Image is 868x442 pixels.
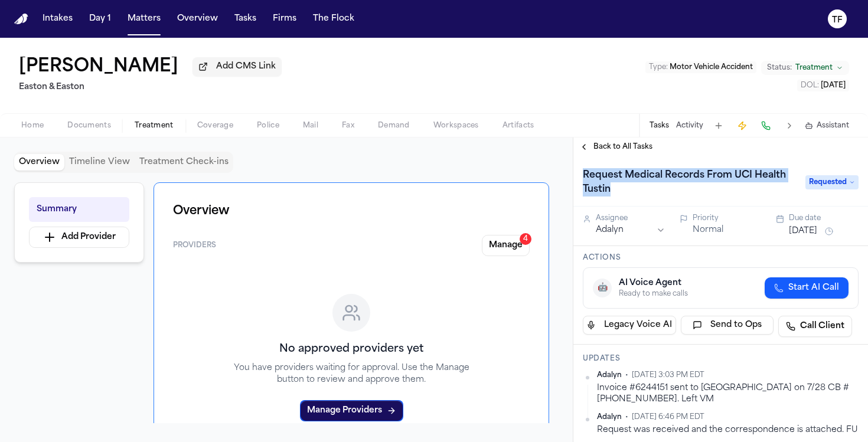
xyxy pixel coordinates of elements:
[632,412,704,422] span: [DATE] 6:46 PM EDT
[135,121,174,130] span: Treatment
[789,214,859,223] div: Due date
[173,241,216,250] span: Providers
[795,63,833,73] span: Treatment
[230,8,261,30] button: Tasks
[303,121,318,130] span: Mail
[433,121,479,130] span: Workspaces
[593,142,652,152] span: Back to All Tasks
[300,400,403,421] button: Manage Providers
[342,121,354,130] span: Fax
[123,8,165,30] button: Matters
[520,233,531,245] div: 4
[19,57,178,78] button: Edit matter name
[216,61,276,73] span: Add CMS Link
[805,175,859,189] span: Requested
[765,277,849,299] button: Start AI Call
[578,166,798,199] h1: Request Medical Records From UCI Health Tustin
[767,63,792,73] span: Status:
[64,154,135,171] button: Timeline View
[378,121,410,130] span: Demand
[788,282,839,294] span: Start AI Call
[597,371,622,380] span: Adalyn
[821,82,846,89] span: [DATE]
[596,214,665,223] div: Assignee
[734,117,750,134] button: Create Immediate Task
[670,64,753,71] span: Motor Vehicle Accident
[597,412,622,422] span: Adalyn
[619,289,688,299] div: Ready to make calls
[710,117,727,134] button: Add Task
[268,8,301,30] button: Firms
[758,117,774,134] button: Make a Call
[573,142,658,152] button: Back to All Tasks
[14,154,64,171] button: Overview
[482,235,530,256] button: Manage4
[625,412,628,422] span: •
[197,121,233,130] span: Coverage
[598,282,608,294] span: 🤖
[21,121,44,130] span: Home
[173,202,530,221] h1: Overview
[797,80,849,91] button: Edit DOL: 2025-07-01
[681,316,774,335] button: Send to Ops
[583,354,859,364] h3: Updates
[279,341,423,358] h3: No approved providers yet
[597,382,859,405] div: Invoice #6244151 sent to [GEOGRAPHIC_DATA] on 7/28 CB #[PHONE_NUMBER]. Left VM
[14,14,28,25] a: Home
[817,121,849,130] span: Assistant
[649,64,668,71] span: Type :
[308,8,359,30] button: The Flock
[693,224,723,236] button: Normal
[257,121,279,130] span: Police
[778,316,852,337] a: Call Client
[650,121,669,130] button: Tasks
[583,253,859,263] h3: Actions
[19,57,178,78] h1: [PERSON_NAME]
[676,121,703,130] button: Activity
[29,227,129,248] button: Add Provider
[219,362,484,386] p: You have providers waiting for approval. Use the Manage button to review and approve them.
[502,121,534,130] span: Artifacts
[14,14,28,25] img: Finch Logo
[761,61,849,75] button: Change status from Treatment
[84,8,116,30] button: Day 1
[632,371,704,380] span: [DATE] 3:03 PM EDT
[822,224,836,238] button: Snooze task
[38,8,77,30] button: Intakes
[625,371,628,380] span: •
[192,57,282,76] button: Add CMS Link
[645,61,756,73] button: Edit Type: Motor Vehicle Accident
[801,82,819,89] span: DOL :
[67,121,111,130] span: Documents
[805,121,849,130] button: Assistant
[693,214,762,223] div: Priority
[583,316,676,335] button: Legacy Voice AI
[172,8,223,30] button: Overview
[789,225,817,237] button: [DATE]
[135,154,233,171] button: Treatment Check-ins
[597,424,859,436] div: Request was received and the correspondence is attached. FU
[29,197,129,222] button: Summary
[19,80,282,94] h2: Easton & Easton
[619,277,688,289] div: AI Voice Agent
